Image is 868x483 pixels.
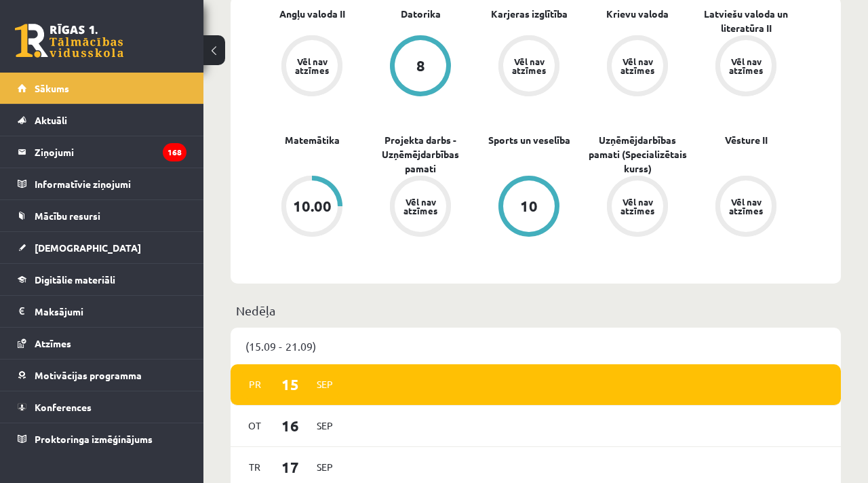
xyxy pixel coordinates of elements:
[18,296,186,327] a: Maksājumi
[18,104,186,136] a: Aktuāli
[18,360,186,391] a: Motivācijas programma
[231,328,841,364] div: (15.09 - 21.09)
[618,57,656,75] div: Vēl nav atzīmes
[258,176,366,239] a: 10.00
[366,133,475,176] a: Projekta darbs - Uzņēmējdarbības pamati
[258,35,366,99] a: Vēl nav atzīmes
[692,35,800,99] a: Vēl nav atzīmes
[491,7,568,21] a: Karjeras izglītība
[241,457,269,478] span: Tr
[35,168,186,199] legend: Informatīvie ziņojumi
[583,176,692,239] a: Vēl nav atzīmes
[520,199,538,214] div: 10
[488,133,570,147] a: Sports un veselība
[416,58,425,73] div: 8
[285,133,340,147] a: Matemātika
[311,457,339,478] span: Sep
[725,133,768,147] a: Vēsture II
[35,401,92,413] span: Konferences
[727,57,765,75] div: Vēl nav atzīmes
[18,200,186,231] a: Mācību resursi
[35,82,69,94] span: Sākums
[35,337,71,349] span: Atzīmes
[35,210,100,222] span: Mācību resursi
[475,176,583,239] a: 10
[269,414,311,437] span: 16
[293,199,332,214] div: 10.00
[692,7,800,35] a: Latviešu valoda un literatūra II
[35,241,141,254] span: [DEMOGRAPHIC_DATA]
[18,423,186,455] a: Proktoringa izmēģinājums
[692,176,800,239] a: Vēl nav atzīmes
[35,369,142,381] span: Motivācijas programma
[35,296,186,327] legend: Maksājumi
[269,373,311,395] span: 15
[269,456,311,478] span: 17
[293,57,331,75] div: Vēl nav atzīmes
[401,7,441,21] a: Datorika
[618,197,656,215] div: Vēl nav atzīmes
[241,415,269,436] span: Ot
[35,114,67,126] span: Aktuāli
[510,57,548,75] div: Vēl nav atzīmes
[35,433,153,445] span: Proktoringa izmēģinājums
[35,273,115,286] span: Digitālie materiāli
[606,7,669,21] a: Krievu valoda
[311,415,339,436] span: Sep
[366,35,475,99] a: 8
[18,168,186,199] a: Informatīvie ziņojumi
[241,374,269,395] span: Pr
[18,232,186,263] a: [DEMOGRAPHIC_DATA]
[35,136,186,168] legend: Ziņojumi
[475,35,583,99] a: Vēl nav atzīmes
[18,136,186,168] a: Ziņojumi168
[18,391,186,423] a: Konferences
[15,24,123,58] a: Rīgas 1. Tālmācības vidusskola
[163,143,186,161] i: 168
[236,301,835,320] p: Nedēļa
[18,264,186,295] a: Digitālie materiāli
[401,197,439,215] div: Vēl nav atzīmes
[279,7,345,21] a: Angļu valoda II
[311,374,339,395] span: Sep
[583,133,692,176] a: Uzņēmējdarbības pamati (Specializētais kurss)
[18,328,186,359] a: Atzīmes
[727,197,765,215] div: Vēl nav atzīmes
[18,73,186,104] a: Sākums
[366,176,475,239] a: Vēl nav atzīmes
[583,35,692,99] a: Vēl nav atzīmes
